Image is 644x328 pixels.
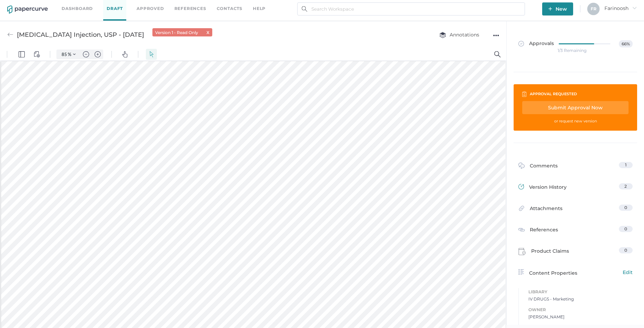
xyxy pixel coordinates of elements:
img: default-magnifying-glass.svg [494,3,501,9]
img: default-viewcontrols.svg [34,3,40,9]
div: ●●● [493,31,499,40]
img: default-pan.svg [122,3,128,9]
span: Product Claims [531,247,569,258]
a: Content PropertiesEdit [518,269,633,277]
button: Select [146,1,157,12]
span: New [548,2,567,15]
div: help [253,5,266,12]
button: Panel [16,1,27,12]
a: Approved [137,5,164,12]
button: Zoom out [80,1,92,11]
i: arrow_right [632,6,637,10]
a: Product Claims0 [518,247,633,258]
span: 2 [624,184,627,189]
button: New [542,2,573,15]
img: reference-icon.cd0ee6a9.svg [518,227,525,233]
div: Version 1 - Read Only [152,28,212,36]
a: Comments1 [518,162,633,173]
div: Content Properties [518,269,633,277]
span: Library [528,288,633,296]
img: back-arrow-grey.72011ae3.svg [7,32,13,38]
img: plus-white.e19ec114.svg [548,7,552,11]
img: default-plus.svg [95,3,101,9]
a: References0 [518,226,633,235]
button: Zoom in [92,1,103,11]
img: content-properties-icon.34d20aed.svg [518,269,524,275]
input: Set zoom [58,3,68,9]
button: Search [492,1,503,12]
a: Approvals66% [514,33,637,60]
img: search.bf03fe8b.svg [302,6,307,12]
img: annotation-layers.cc6d0e6b.svg [439,32,446,38]
a: Version History2 [518,183,633,193]
div: x [206,29,210,35]
button: Annotations [432,28,486,41]
img: comment-icon.4fbda5a2.svg [518,163,525,171]
a: Dashboard [62,5,93,12]
div: or request new version [522,117,629,125]
span: 1 [625,162,626,167]
span: % [68,3,71,9]
span: References [530,226,558,235]
span: Owner [528,306,633,314]
img: default-select.svg [148,3,154,9]
div: approval requested [530,90,577,98]
span: Edit [623,269,633,276]
span: Approvals [518,40,554,48]
button: View Controls [31,1,42,12]
a: References [174,5,206,12]
span: F R [591,6,597,11]
img: attachments-icon.0dd0e375.svg [518,205,525,213]
img: approved-grey.341b8de9.svg [518,41,524,46]
img: default-leftsidepanel.svg [19,3,25,9]
button: Pan [119,1,130,12]
span: 0 [624,205,627,210]
span: IV DRUGS - Marketing [528,296,633,303]
img: versions-icon-green.43cd4f3b.svg [518,184,524,191]
a: Contacts [217,5,243,12]
span: 0 [624,248,627,253]
div: [MEDICAL_DATA] Injection, USP - [DATE] [17,28,144,41]
span: Comments [530,162,558,173]
img: chevron.svg [73,5,76,8]
input: Search Workspace [297,2,525,15]
span: Attachments [530,205,562,215]
span: Annotations [439,32,479,38]
img: default-minus.svg [83,3,89,9]
button: Zoom Controls [69,1,80,11]
img: clipboard-icon-white.67177333.svg [522,91,526,97]
span: 66% [619,40,632,47]
a: Attachments0 [518,205,633,215]
img: papercurve-logo-colour.7244d18c.svg [7,6,48,14]
img: claims-icon.71597b81.svg [518,248,526,255]
span: [PERSON_NAME] [528,314,633,320]
span: Version History [529,183,567,193]
span: Farinoosh [604,5,637,11]
span: 0 [624,226,627,231]
div: Submit Approval Now [522,101,629,114]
